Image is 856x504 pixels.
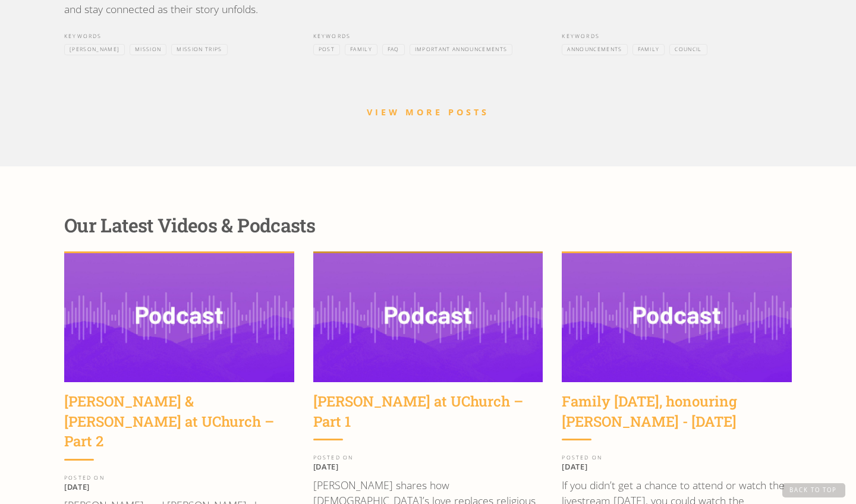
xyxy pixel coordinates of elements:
[367,106,489,118] a: VIEW MORE POSTS
[313,34,543,39] div: Keywords
[313,455,543,461] div: POSTED ON
[70,46,119,53] div: [PERSON_NAME]
[64,475,294,481] div: POSTED ON
[782,483,845,497] a: Back to Top
[64,34,294,39] div: Keywords
[313,462,543,471] p: [DATE]
[415,46,507,53] div: Important Announcements
[313,253,543,383] img: Wayne Jacobsen at UChurch – Part 1
[64,482,294,492] p: [DATE]
[64,253,294,382] img: Wayne & Sara Jacobsen at UChurch – Part 2
[562,392,792,439] a: Family [DATE], honouring [PERSON_NAME] - [DATE]
[177,46,222,53] div: mission trips
[64,214,792,237] div: Our Latest Videos & Podcasts
[562,34,792,39] div: Keywords
[64,392,294,459] a: [PERSON_NAME] & [PERSON_NAME] at UChurch – Part 2
[64,392,294,452] div: [PERSON_NAME] & [PERSON_NAME] at UChurch – Part 2
[313,392,543,439] a: [PERSON_NAME] at UChurch – Part 1
[562,462,792,471] p: [DATE]
[567,46,622,53] div: Announcements
[135,46,161,53] div: Mission
[313,392,543,431] div: [PERSON_NAME] at UChurch – Part 1
[562,455,792,461] div: POSTED ON
[319,46,335,53] div: Post
[675,46,701,53] div: Council
[562,392,792,431] div: Family [DATE], honouring [PERSON_NAME] - [DATE]
[562,253,792,382] img: Family Sunday, honouring Jen Reding - June 9, 2024
[388,46,399,53] div: faq
[638,46,660,53] div: Family
[350,46,372,53] div: Family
